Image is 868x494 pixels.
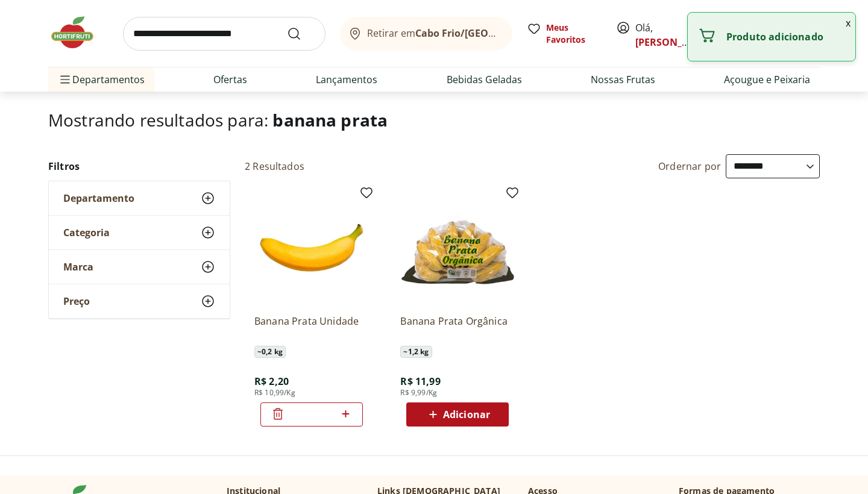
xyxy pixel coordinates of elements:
[48,110,820,130] h1: Mostrando resultados para:
[400,314,515,341] a: Banana Prata Orgânica
[245,160,304,173] h2: 2 Resultados
[287,27,316,41] button: Submit Search
[49,250,230,284] button: Marca
[546,22,602,46] span: Meus Favoritos
[591,72,655,87] a: Nossas Frutas
[48,14,108,51] img: Hortifruti
[49,216,230,249] button: Categoria
[254,388,295,398] span: R$ 10,99/Kg
[63,295,90,307] span: Preço
[726,31,846,43] p: Produto adicionado
[254,346,286,358] span: ~ 0,2 kg
[400,190,515,305] img: Banana Prata Orgânica
[48,154,230,178] h2: Filtros
[58,65,72,94] button: Menu
[635,20,689,49] span: Olá,
[527,22,602,46] a: Meus Favoritos
[658,160,721,173] label: Ordernar por
[272,108,388,131] span: banana prata
[447,72,522,87] a: Bebidas Geladas
[254,314,369,341] a: Banana Prata Unidade
[724,72,810,87] a: Açougue e Peixaria
[49,284,230,318] button: Preço
[254,375,289,388] span: R$ 2,20
[63,261,93,273] span: Marca
[367,28,500,39] span: Retirar em
[400,375,440,388] span: R$ 11,99
[49,181,230,215] button: Departamento
[400,388,437,398] span: R$ 9,99/Kg
[254,190,369,305] img: Banana Prata Unidade
[443,410,490,419] span: Adicionar
[123,17,325,51] input: search
[635,36,714,49] a: [PERSON_NAME]
[63,192,134,204] span: Departamento
[58,65,145,94] span: Departamentos
[316,72,377,87] a: Lançamentos
[213,72,247,87] a: Ofertas
[63,227,110,239] span: Categoria
[841,13,855,33] button: Fechar notificação
[406,402,509,427] button: Adicionar
[415,27,564,40] b: Cabo Frio/[GEOGRAPHIC_DATA]
[340,17,512,51] button: Retirar emCabo Frio/[GEOGRAPHIC_DATA]
[400,346,432,358] span: ~ 1,2 kg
